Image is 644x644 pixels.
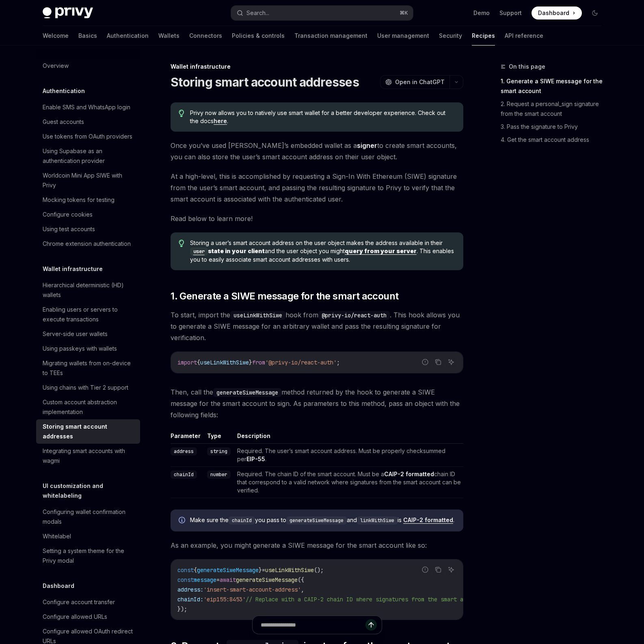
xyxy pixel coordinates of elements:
span: ({ [298,576,304,583]
a: Whitelabel [36,529,140,544]
a: Hierarchical deterministic (HD) wallets [36,278,140,302]
a: Enable SMS and WhatsApp login [36,100,140,115]
th: Type [204,432,234,444]
div: Enable SMS and WhatsApp login [43,102,130,112]
span: Privy now allows you to natively use smart wallet for a better developer experience. Check out th... [190,109,455,125]
button: Ask AI [446,357,456,367]
span: await [220,576,236,583]
div: Configure allowed URLs [43,612,107,622]
span: }); [177,605,187,613]
span: (); [314,566,324,574]
a: Worldcoin Mini App SIWE with Privy [36,168,140,193]
code: useLinkWithSiwe [230,311,285,320]
span: = [262,566,265,574]
span: Read below to learn more! [171,213,463,224]
div: Use tokens from OAuth providers [43,132,132,141]
span: useLinkWithSiwe [200,359,249,366]
h5: Authentication [43,86,85,96]
code: address [171,447,197,455]
a: Basics [78,26,97,46]
a: Transaction management [294,26,367,46]
div: Configure account transfer [43,597,115,607]
button: Report incorrect code [420,564,430,575]
strong: signer [357,141,377,150]
h5: Dashboard [43,581,74,591]
div: Overview [43,61,69,71]
svg: Tip [179,240,184,247]
a: Mocking tokens for testing [36,193,140,207]
span: As an example, you might generate a SIWE message for the smart account like so: [171,540,463,551]
span: Dashboard [538,9,569,17]
a: Using passkeys with wallets [36,341,140,356]
a: Custom account abstraction implementation [36,395,140,419]
span: 'insert-smart-account-address' [203,586,301,593]
code: number [207,471,231,479]
span: useLinkWithSiwe [265,566,314,574]
code: chainId [229,516,255,525]
a: here [214,117,227,125]
button: Copy the contents from the code block [433,357,443,367]
a: Using Supabase as an authentication provider [36,144,140,168]
a: User management [377,26,429,46]
button: Toggle dark mode [588,7,601,20]
a: Storing smart account addresses [36,419,140,444]
span: { [194,566,197,574]
span: ⌘ K [400,10,408,16]
a: Migrating wallets from on-device to TEEs [36,356,140,380]
a: Use tokens from OAuth providers [36,129,140,144]
img: dark logo [43,7,93,19]
code: linkWithSiwe [357,516,398,525]
span: , [301,586,304,593]
a: CAIP-2 formatted [384,471,434,478]
code: user [190,247,208,256]
span: To start, import the hook from . This hook allows you to generate a SIWE message for an arbitrary... [171,309,463,343]
svg: Tip [179,110,184,117]
td: Required. The user’s smart account address. Must be properly checksummed per . [234,444,463,467]
div: Using Supabase as an authentication provider [43,146,135,166]
a: 3. Pass the signature to Privy [501,120,608,133]
div: Chrome extension authentication [43,239,131,249]
div: Server-side user wallets [43,329,108,339]
span: import [177,359,197,366]
h5: Wallet infrastructure [43,264,103,274]
a: Recipes [472,26,495,46]
h1: Storing smart account addresses [171,75,359,89]
span: '@privy-io/react-auth' [265,359,337,366]
div: Integrating smart accounts with wagmi [43,446,135,466]
a: userstate in your client [190,247,265,254]
span: } [249,359,252,366]
span: At a high-level, this is accomplished by requesting a Sign-In With Ethereum (SIWE) signature from... [171,171,463,205]
td: Required. The chain ID of the smart account. Must be a chain ID that correspond to a valid networ... [234,467,463,498]
b: state in your client [190,247,265,254]
a: Setting a system theme for the Privy modal [36,544,140,568]
a: Policies & controls [232,26,285,46]
a: query from your server [345,247,417,255]
a: 1. Generate a SIWE message for the smart account [501,75,608,98]
span: = [216,576,220,583]
div: Guest accounts [43,117,84,127]
code: generateSiweMessage [286,516,347,525]
a: Using chains with Tier 2 support [36,380,140,395]
a: Using test accounts [36,222,140,236]
span: const [177,576,194,583]
a: Connectors [189,26,222,46]
span: ; [337,359,340,366]
a: Welcome [43,26,69,46]
div: Custom account abstraction implementation [43,397,135,417]
a: 2. Request a personal_sign signature from the smart account [501,98,608,120]
span: Then, call the method returned by the hook to generate a SIWE message for the smart account to si... [171,386,463,421]
a: Integrating smart accounts with wagmi [36,444,140,468]
div: Enabling users or servers to execute transactions [43,305,135,324]
button: Report incorrect code [420,357,430,367]
span: Open in ChatGPT [395,78,445,86]
div: Mocking tokens for testing [43,195,115,205]
div: Hierarchical deterministic (HD) wallets [43,280,135,300]
div: Configuring wallet confirmation modals [43,507,135,527]
div: Setting a system theme for the Privy modal [43,546,135,566]
code: @privy-io/react-auth [318,311,390,320]
span: address: [177,586,203,593]
b: query from your server [345,247,417,254]
div: Migrating wallets from on-device to TEEs [43,358,135,378]
span: } [259,566,262,574]
span: Once you’ve used [PERSON_NAME]’s embedded wallet as a to create smart accounts, you can also stor... [171,140,463,163]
